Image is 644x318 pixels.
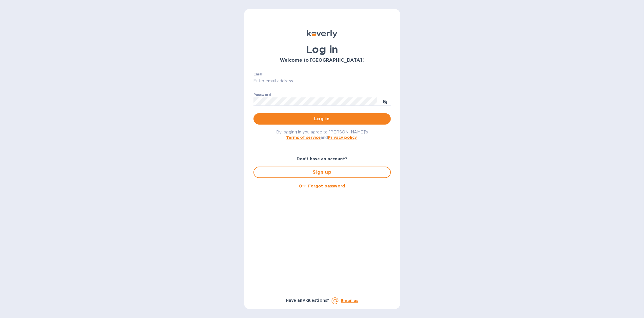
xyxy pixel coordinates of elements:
input: Enter email address [253,77,391,85]
button: Log in [253,113,391,125]
span: Sign up [259,169,386,176]
span: By logging in you agree to [PERSON_NAME]'s and . [276,130,368,140]
label: Password [253,93,271,97]
b: Don't have an account? [297,157,347,161]
b: Have any questions? [286,298,330,303]
img: Koverly [307,30,337,38]
h3: Welcome to [GEOGRAPHIC_DATA]! [253,58,391,63]
h1: Log in [253,43,391,55]
a: Terms of service [286,135,321,140]
u: Forgot password [308,184,345,188]
button: toggle password visibility [379,96,391,107]
button: Sign up [253,167,391,178]
a: Privacy policy [328,135,357,140]
span: Log in [258,115,386,122]
a: Email us [341,298,358,303]
label: Email [253,73,263,76]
